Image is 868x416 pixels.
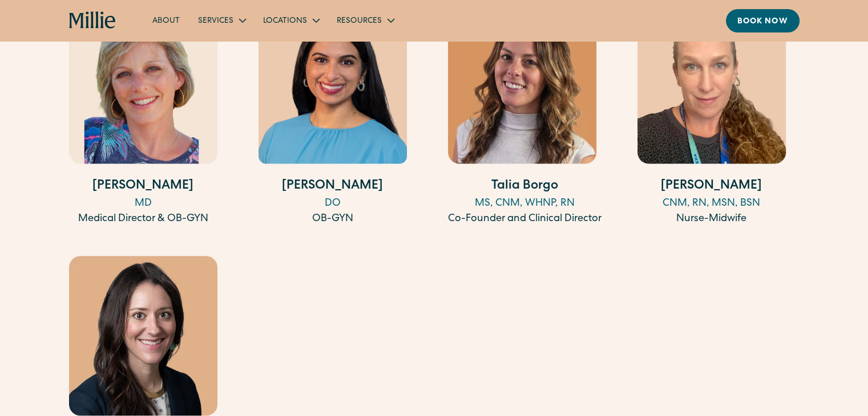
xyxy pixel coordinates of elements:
div: Resources [337,15,382,27]
div: Services [189,11,254,30]
div: Locations [254,11,328,30]
a: Talia BorgoMS, CNM, WHNP, RNCo-Founder and Clinical Director [448,4,601,227]
div: OB-GYN [259,211,407,227]
a: About [143,11,189,30]
div: Nurse-Midwife [637,211,786,227]
div: Co-Founder and Clinical Director [448,211,601,227]
a: Book now [726,9,800,32]
div: CNM, RN, MSN, BSN [637,196,786,211]
div: Book now [737,16,788,28]
div: Locations [263,15,307,27]
div: Services [198,15,233,27]
h4: [PERSON_NAME] [637,177,786,196]
a: home [69,11,116,30]
div: DO [259,196,407,211]
a: [PERSON_NAME]DOOB-GYN [259,4,407,227]
div: MS, CNM, WHNP, RN [448,196,601,211]
div: Medical Director & OB-GYN [69,211,217,227]
h4: [PERSON_NAME] [69,177,217,196]
h4: Talia Borgo [448,177,601,196]
a: [PERSON_NAME]CNM, RN, MSN, BSNNurse-Midwife [637,4,786,227]
div: MD [69,196,217,211]
h4: [PERSON_NAME] [259,177,407,196]
a: [PERSON_NAME]MDMedical Director & OB-GYN [69,4,217,227]
div: Resources [328,11,402,30]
